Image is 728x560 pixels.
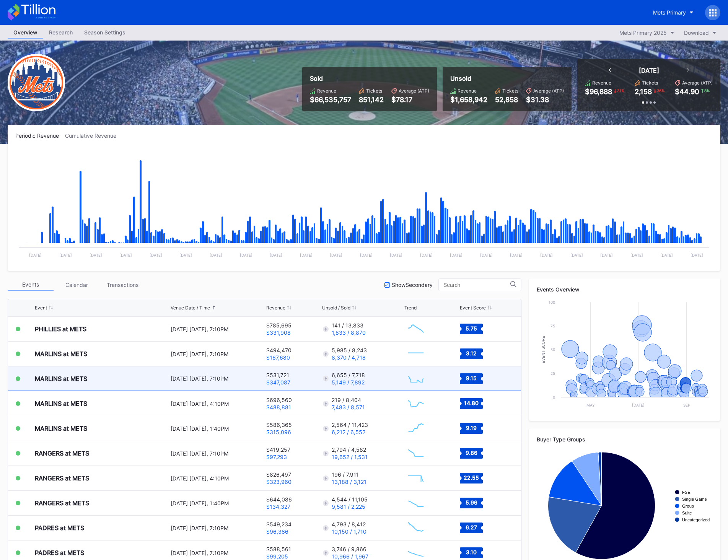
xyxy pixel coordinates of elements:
text: [DATE] [450,253,463,257]
text: Uncategorized [682,518,710,522]
text: 75 [550,324,555,328]
button: Download [680,28,720,38]
div: [DATE] [DATE], 7:10PM [171,525,264,531]
svg: Chart title [404,444,427,463]
div: 7,483 / 8,571 [332,404,365,410]
text: [DATE] [90,253,102,257]
text: [DATE] [150,253,162,257]
svg: Chart title [404,369,427,388]
svg: Chart title [404,469,427,488]
img: New-York-Mets-Transparent.png [8,54,65,111]
a: Research [43,27,78,39]
div: Average (ATP) [682,80,713,86]
div: 8,370 / 4,718 [332,354,367,361]
div: $586,365 [266,422,292,428]
div: Research [43,27,78,38]
text: 50 [550,347,555,352]
text: [DATE] [240,253,252,257]
div: Revenue [317,88,336,94]
div: Events [8,279,54,291]
text: [DATE] [300,253,313,257]
text: [DATE] [420,253,433,257]
div: Transactions [99,279,145,291]
div: MARLINS at METS [35,375,87,383]
text: 5.96 [465,499,477,506]
div: 31 % [616,88,625,94]
div: $488,881 [266,404,292,410]
div: [DATE] [DATE], 7:10PM [171,326,264,332]
text: 3.12 [466,350,477,357]
text: 6.27 [466,524,477,531]
div: 219 / 8,404 [332,397,365,403]
a: Season Settings [78,27,131,39]
div: Event [35,305,47,311]
div: Trend [404,305,417,311]
a: Overview [8,27,43,39]
div: Mets Primary 2025 [619,29,667,36]
div: $66,535,757 [310,96,351,104]
div: RANGERS at METS [35,449,89,457]
div: Revenue [592,80,611,86]
div: $588,561 [266,546,291,552]
div: $323,960 [266,479,292,485]
div: [DATE] [DATE], 7:10PM [171,450,264,457]
div: 9,581 / 2,225 [332,503,368,510]
div: Tickets [366,88,382,94]
text: [DATE] [600,253,613,257]
div: Cumulative Revenue [65,132,122,139]
div: [DATE] [DATE], 1:40PM [171,500,264,506]
div: $696,560 [266,397,292,403]
div: Venue Date / Time [171,305,210,311]
div: Tickets [642,80,658,86]
text: [DATE] [270,253,282,257]
div: Unsold [450,75,564,82]
text: Event Score [541,336,546,363]
div: 2,564 / 11,423 [332,422,368,428]
div: $44.90 [675,88,699,96]
div: 2,158 [635,88,652,96]
div: Periodic Revenue [15,132,65,139]
div: Tickets [502,88,518,94]
text: [DATE] [570,253,583,257]
text: [DATE] [691,253,703,257]
text: 100 [549,300,555,304]
div: PHILLIES at METS [35,325,86,333]
text: [DATE] [29,253,42,257]
div: 13,188 / 3,121 [332,479,366,485]
input: Search [443,282,510,288]
text: 5.75 [466,325,477,332]
div: Season Settings [78,27,131,38]
div: $785,695 [266,322,292,329]
div: MARLINS at METS [35,400,87,407]
text: [DATE] [179,253,192,257]
div: 2,794 / 4,582 [332,446,368,453]
text: [DATE] [390,253,402,257]
div: $31.38 [526,96,564,104]
svg: Chart title [404,319,427,339]
div: Revenue [266,305,285,311]
div: 36 % [656,88,665,94]
div: 4,544 / 11,105 [332,496,368,503]
div: $331,908 [266,329,292,336]
text: [DATE] [210,253,222,257]
div: Show Secondary [392,282,433,288]
div: 5,985 / 8,243 [332,347,367,353]
div: $531,721 [266,372,290,378]
text: FSE [682,490,691,495]
div: Revenue [458,88,477,94]
div: $134,327 [266,503,292,510]
div: $644,086 [266,496,292,503]
svg: Chart title [537,298,713,413]
div: MARLINS at METS [35,350,87,358]
div: $315,096 [266,429,292,435]
div: 8 % [704,88,710,94]
text: Single Game [682,497,707,501]
div: $78.17 [391,96,429,104]
text: May [586,403,595,407]
div: $99,205 [266,553,291,560]
text: 0 [553,395,555,399]
text: [DATE] [540,253,553,257]
div: $419,257 [266,446,290,453]
div: 10,150 / 1,710 [332,528,366,535]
